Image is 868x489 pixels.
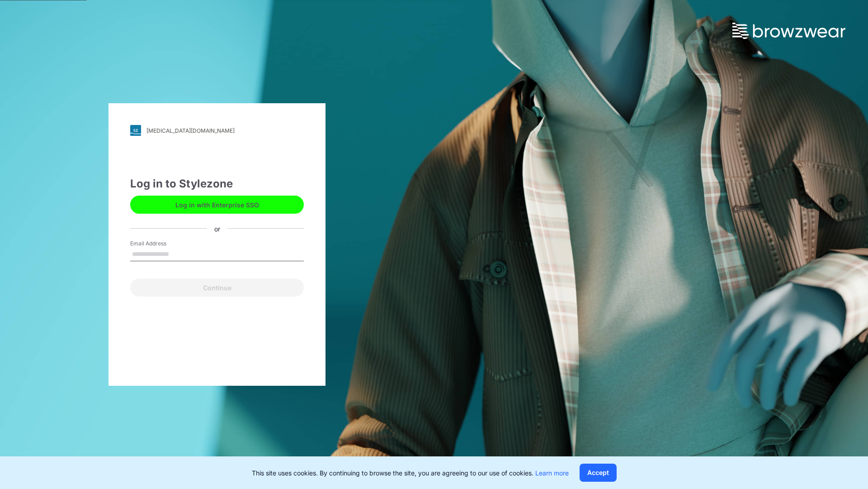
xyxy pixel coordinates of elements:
[535,469,569,477] a: Learn more
[130,240,193,248] label: Email Address
[580,464,617,482] button: Accept
[130,125,141,136] img: svg+xml;base64,PHN2ZyB3aWR0aD0iMjgiIGhlaWdodD0iMjgiIHZpZXdCb3g9IjAgMCAyOCAyOCIgZmlsbD0ibm9uZSIgeG...
[732,23,845,39] img: browzwear-logo.73288ffb.svg
[252,468,569,478] p: This site uses cookies. By continuing to browse the site, you are agreeing to our use of cookies.
[130,176,304,192] div: Log in to Stylezone
[130,125,304,136] a: [MEDICAL_DATA][DOMAIN_NAME]
[207,224,227,233] div: or
[130,196,304,214] button: Log in with Enterprise SSO
[146,127,235,134] div: [MEDICAL_DATA][DOMAIN_NAME]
